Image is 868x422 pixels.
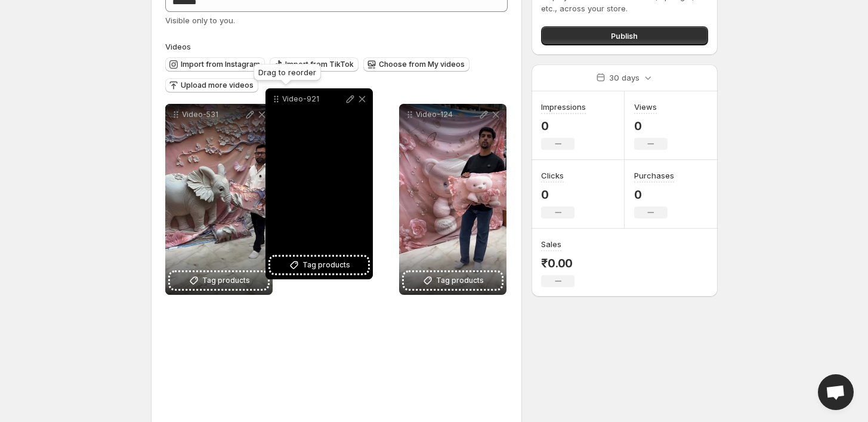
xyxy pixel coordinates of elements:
[541,256,574,270] p: ₹0.00
[363,57,469,72] button: Choose from My videos
[399,104,506,295] div: Video-124Tag products
[165,42,191,51] span: Videos
[282,94,344,104] p: Video-921
[634,119,668,133] p: 0
[818,374,854,410] div: Open chat
[165,104,273,295] div: Video-531Tag products
[181,60,260,69] span: Import from Instagram
[202,275,250,287] span: Tag products
[265,88,373,279] div: Video-921Tag products
[270,257,368,273] button: Tag products
[416,110,478,119] p: Video-124
[165,16,235,25] span: Visible only to you.
[165,78,258,93] button: Upload more videos
[541,187,574,202] p: 0
[165,57,265,72] button: Import from Instagram
[634,101,657,113] h3: Views
[270,57,359,72] button: Import from TikTok
[541,26,708,45] button: Publish
[170,272,268,289] button: Tag products
[634,170,674,181] h3: Purchases
[436,275,484,287] span: Tag products
[302,259,350,271] span: Tag products
[541,238,561,250] h3: Sales
[285,60,354,69] span: Import from TikTok
[634,187,674,202] p: 0
[182,110,244,119] p: Video-531
[379,60,465,69] span: Choose from My videos
[181,81,254,90] span: Upload more videos
[541,101,586,113] h3: Impressions
[541,170,564,181] h3: Clicks
[404,272,502,289] button: Tag products
[541,119,586,133] p: 0
[611,30,638,42] span: Publish
[609,72,640,84] p: 30 days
